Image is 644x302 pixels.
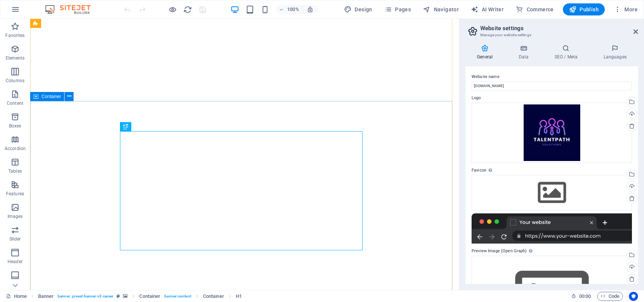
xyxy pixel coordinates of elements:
[6,55,25,61] p: Elements
[629,292,638,301] button: Usercentrics
[516,6,554,13] span: Commerce
[480,32,623,38] h3: Manage your website settings
[472,103,632,163] div: talentpathlogo-mYTeAS3RwKGHS8GvGLnS9Q.png
[423,6,459,13] span: Navigator
[163,292,191,301] span: . banner-content
[5,146,26,152] p: Accordion
[8,213,23,219] p: Images
[38,292,242,301] nav: breadcrumb
[472,247,632,256] label: Preview Image (Open Graph)
[592,44,638,60] h4: Languages
[472,94,632,103] label: Logo
[276,5,303,14] button: 100%
[384,6,411,13] span: Pages
[579,292,591,301] span: 00 00
[9,123,22,129] p: Boxes
[480,25,638,32] h2: Website settings
[307,6,314,13] i: On resize automatically adjust zoom level to fit chosen device.
[381,3,414,15] button: Pages
[168,5,177,14] button: Click here to leave preview mode and continue editing
[123,294,128,298] i: This element contains a background
[287,5,299,14] h6: 100%
[117,294,120,298] i: This element is a customizable preset
[41,94,61,99] span: Container
[6,78,25,84] p: Columns
[43,5,100,14] img: Editor Logo
[584,293,586,299] span: :
[571,292,591,301] h6: Session time
[420,3,462,15] button: Navigator
[563,3,605,15] button: Publish
[472,81,632,90] input: Name...
[611,3,641,15] button: More
[472,166,632,175] label: Favicon
[344,6,372,13] span: Design
[601,292,619,301] span: Code
[569,6,599,13] span: Publish
[341,3,375,15] button: Design
[513,3,557,15] button: Commerce
[543,44,592,60] h4: SEO / Meta
[183,5,192,14] button: reload
[139,292,160,301] span: Click to select. Double-click to edit
[38,292,54,301] span: Click to select. Double-click to edit
[472,175,632,210] div: Select files from the file manager, stock photos, or upload file(s)
[7,100,23,106] p: Content
[8,259,23,265] p: Header
[5,32,25,38] p: Favorites
[183,5,192,14] i: Reload page
[57,292,114,301] span: . banner .preset-banner-v3-career
[468,3,507,15] button: AI Writer
[236,292,242,301] span: Click to select. Double-click to edit
[614,6,638,13] span: More
[507,44,543,60] h4: Data
[9,236,21,242] p: Slider
[6,292,27,301] a: Click to cancel selection. Double-click to open Pages
[6,191,24,197] p: Features
[203,292,224,301] span: Click to select. Double-click to edit
[597,292,623,301] button: Code
[466,44,507,60] h4: General
[341,3,375,15] div: Design (Ctrl+Alt+Y)
[472,72,632,81] label: Website name
[8,168,22,174] p: Tables
[471,6,504,13] span: AI Writer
